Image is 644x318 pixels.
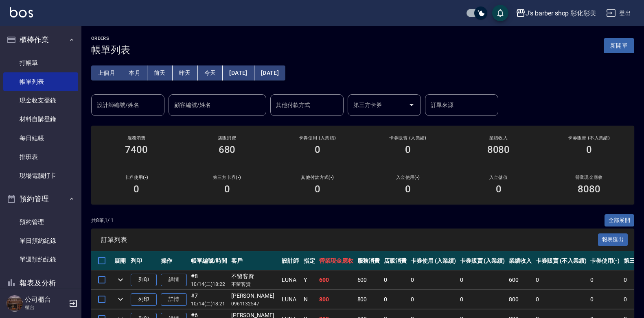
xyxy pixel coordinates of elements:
td: 800 [355,290,382,309]
button: [DATE] [254,65,285,81]
p: 0961132547 [231,300,278,307]
button: 列印 [131,274,157,286]
p: 10/14 (二) 18:22 [191,281,227,288]
div: 不留客資 [231,272,278,281]
th: 營業現金應收 [317,251,355,270]
td: 800 [317,290,355,309]
button: 報表匯出 [598,233,628,246]
td: 0 [409,290,458,309]
div: J’s barber shop 彰化彰美 [526,8,596,18]
th: 列印 [129,251,159,270]
td: LUNA [280,270,302,290]
div: [PERSON_NAME] [231,292,278,300]
a: 新開單 [604,41,634,49]
a: 報表匯出 [598,235,628,243]
th: 業績收入 [507,251,534,270]
p: 10/14 (二) 18:21 [191,300,227,307]
button: [DATE] [223,65,254,81]
a: 排班表 [3,148,78,166]
td: 0 [382,270,409,290]
button: 全部展開 [605,214,635,227]
td: #7 [189,290,229,309]
p: 不留客資 [231,281,278,288]
a: 單週預約紀錄 [3,250,78,269]
h3: 0 [405,183,411,195]
a: 材料自購登錄 [3,110,78,129]
h3: 0 [496,183,502,195]
button: 新開單 [604,38,634,53]
button: expand row [114,274,127,286]
a: 打帳單 [3,54,78,72]
h3: 0 [134,183,139,195]
h3: 8080 [487,144,510,155]
h2: ORDERS [91,36,130,41]
h2: 第三方卡券(-) [191,175,262,180]
th: 店販消費 [382,251,409,270]
button: 櫃檯作業 [3,29,78,50]
h3: 0 [405,144,411,155]
button: J’s barber shop 彰化彰美 [513,5,600,22]
button: 今天 [198,65,223,81]
h2: 入金使用(-) [372,175,443,180]
td: #8 [189,270,229,290]
td: LUNA [280,290,302,309]
td: 0 [458,270,507,290]
th: 卡券使用 (入業績) [409,251,458,270]
td: 0 [382,290,409,309]
th: 展開 [112,251,129,270]
a: 單日預約紀錄 [3,231,78,250]
img: Logo [10,7,33,17]
button: expand row [114,293,127,305]
h2: 卡券販賣 (入業績) [372,135,443,141]
button: 前天 [147,65,173,81]
h5: 公司櫃台 [25,296,66,304]
th: 帳單編號/時間 [189,251,229,270]
h2: 其他付款方式(-) [282,175,353,180]
td: 800 [507,290,534,309]
th: 卡券使用(-) [588,251,622,270]
a: 每日結帳 [3,129,78,148]
h3: 680 [219,144,236,155]
h2: 入金儲值 [463,175,534,180]
td: 0 [409,270,458,290]
button: 列印 [131,293,157,306]
th: 卡券販賣 (入業績) [458,251,507,270]
a: 預約管理 [3,213,78,231]
span: 訂單列表 [101,236,598,244]
th: 操作 [159,251,189,270]
h2: 營業現金應收 [554,175,624,180]
button: 預約管理 [3,188,78,209]
th: 服務消費 [355,251,382,270]
a: 詳情 [161,274,187,286]
td: N [302,290,317,309]
p: 共 8 筆, 1 / 1 [91,217,114,224]
button: 昨天 [173,65,198,81]
td: 0 [588,270,622,290]
th: 客戶 [229,251,280,270]
h2: 卡券販賣 (不入業績) [554,135,624,141]
th: 設計師 [280,251,302,270]
td: 600 [317,270,355,290]
button: 登出 [603,6,634,21]
td: 0 [534,290,588,309]
td: 600 [355,270,382,290]
th: 指定 [302,251,317,270]
h3: 8080 [578,183,600,195]
td: 600 [507,270,534,290]
h2: 業績收入 [463,135,534,141]
button: 報表及分析 [3,272,78,294]
td: 0 [458,290,507,309]
h3: 0 [586,144,592,155]
h3: 帳單列表 [91,44,130,56]
th: 卡券販賣 (不入業績) [534,251,588,270]
h3: 0 [315,183,320,195]
button: Open [405,98,418,111]
h3: 7400 [125,144,148,155]
p: 櫃台 [25,304,66,311]
td: 0 [588,290,622,309]
h2: 卡券使用 (入業績) [282,135,353,141]
a: 詳情 [161,293,187,306]
h2: 卡券使用(-) [101,175,172,180]
td: Y [302,270,317,290]
a: 現場電腦打卡 [3,166,78,185]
